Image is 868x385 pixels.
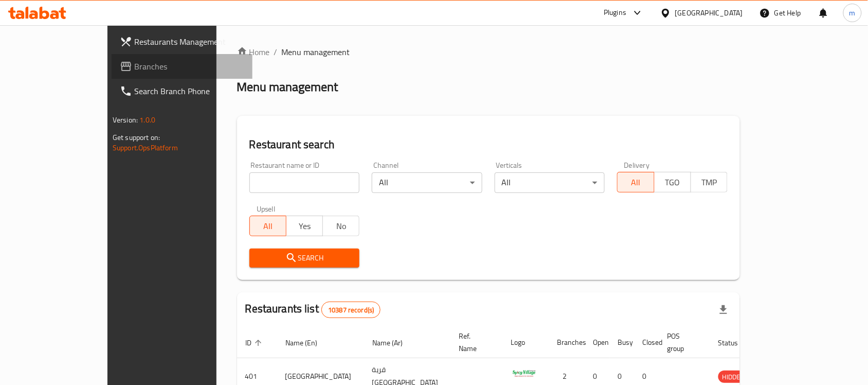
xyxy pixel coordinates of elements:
h2: Restaurants list [245,301,381,318]
button: Yes [286,216,323,236]
input: Search for restaurant name or ID.. [249,172,360,193]
th: Logo [503,327,549,358]
th: Busy [610,327,635,358]
span: Restaurants Management [134,36,244,48]
span: Ref. Name [459,330,491,355]
div: All [372,172,482,193]
th: Open [585,327,610,358]
span: Status [718,337,752,349]
div: Total records count [321,302,381,318]
button: Search [249,249,360,268]
a: Home [237,46,270,58]
span: ID [245,337,265,349]
span: Search [258,252,352,265]
span: No [327,219,355,234]
div: [GEOGRAPHIC_DATA] [675,7,743,19]
div: All [495,172,605,193]
a: Support.OpsPlatform [113,141,178,154]
label: Upsell [257,205,276,213]
span: Name (En) [285,337,331,349]
button: All [617,172,654,192]
button: TGO [654,172,691,192]
button: All [249,216,286,236]
span: Get support on: [113,131,160,144]
div: Plugins [604,7,626,19]
span: All [622,175,650,190]
button: TMP [691,172,728,192]
span: Version: [113,113,138,127]
a: Restaurants Management [112,29,252,54]
h2: Menu management [237,79,338,95]
span: HIDDEN [718,371,749,383]
span: m [849,7,856,19]
div: Export file [711,297,736,322]
span: TMP [695,175,724,190]
span: POS group [667,330,698,355]
li: / [274,46,278,58]
nav: breadcrumb [237,46,740,58]
span: Branches [134,60,244,73]
span: All [254,219,282,234]
span: TGO [659,175,687,190]
h2: Restaurant search [249,137,728,152]
span: 10387 record(s) [322,305,380,315]
button: No [322,216,359,236]
th: Branches [549,327,585,358]
span: Yes [291,219,319,234]
a: Search Branch Phone [112,79,252,103]
span: 1.0.0 [139,113,155,127]
span: Search Branch Phone [134,85,244,97]
th: Closed [635,327,659,358]
span: Menu management [282,46,350,58]
span: Name (Ar) [372,337,416,349]
label: Delivery [624,162,650,169]
a: Branches [112,54,252,79]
